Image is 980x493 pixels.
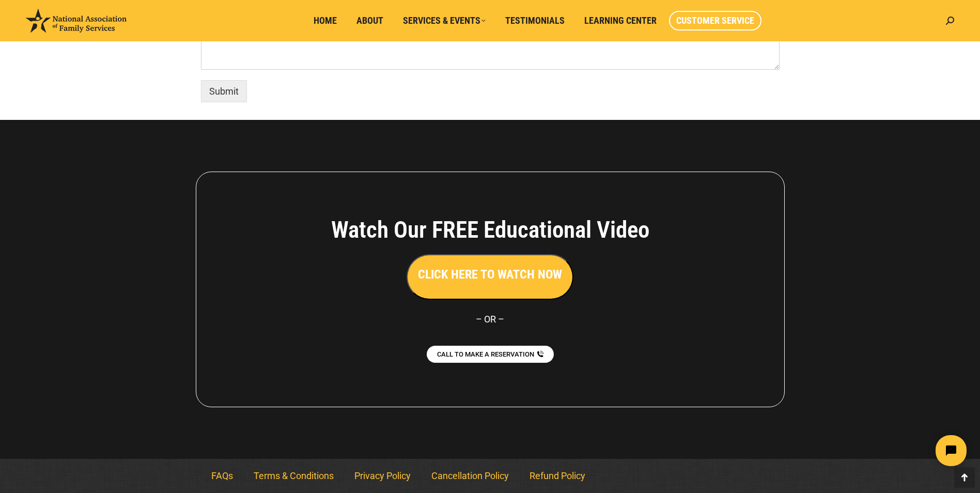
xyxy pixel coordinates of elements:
iframe: Tidio Chat [798,426,975,475]
a: Terms & Conditions [243,464,344,488]
a: Cancellation Policy [421,464,519,488]
a: CLICK HERE TO WATCH NOW [407,270,573,281]
a: Refund Policy [519,464,596,488]
a: Home [306,11,344,30]
a: Privacy Policy [344,464,421,488]
a: CALL TO MAKE A RESERVATION [427,346,554,363]
nav: Menu [201,464,780,488]
a: Learning Center [577,11,664,30]
h4: Watch Our FREE Educational Video [274,216,707,244]
button: Submit [201,80,247,102]
span: Services & Events [403,15,486,26]
img: National Association of Family Services [26,9,127,33]
a: Testimonials [498,11,572,30]
span: Learning Center [584,15,657,26]
a: Customer Service [669,11,761,30]
a: About [349,11,391,30]
button: CLICK HERE TO WATCH NOW [407,254,573,300]
span: Customer Service [676,15,754,26]
span: CALL TO MAKE A RESERVATION [437,351,534,358]
span: Testimonials [505,15,565,26]
span: Home [314,15,337,26]
span: About [356,15,383,26]
a: FAQs [201,464,243,488]
h3: CLICK HERE TO WATCH NOW [418,266,562,283]
span: – OR – [476,314,504,325]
